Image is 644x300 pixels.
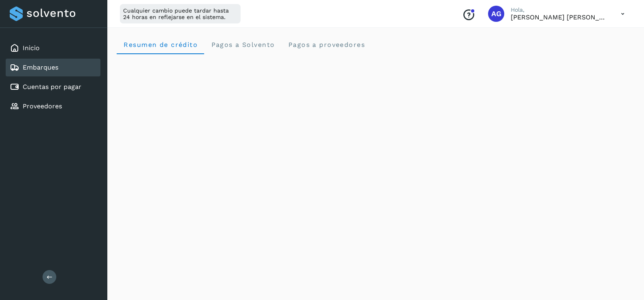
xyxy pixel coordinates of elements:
a: Inicio [23,44,40,52]
p: Abigail Gonzalez Leon [511,13,608,21]
div: Embarques [6,59,100,76]
p: Hola, [511,6,608,13]
div: Proveedores [6,97,100,115]
span: Pagos a Solvento [211,41,275,49]
a: Cuentas por pagar [23,83,81,91]
div: Cuentas por pagar [6,78,100,96]
div: Cualquier cambio puede tardar hasta 24 horas en reflejarse en el sistema. [120,4,241,23]
a: Embarques [23,63,58,71]
span: Pagos a proveedores [288,41,365,49]
div: Inicio [6,39,100,57]
a: Proveedores [23,102,62,110]
span: Resumen de crédito [123,41,198,49]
